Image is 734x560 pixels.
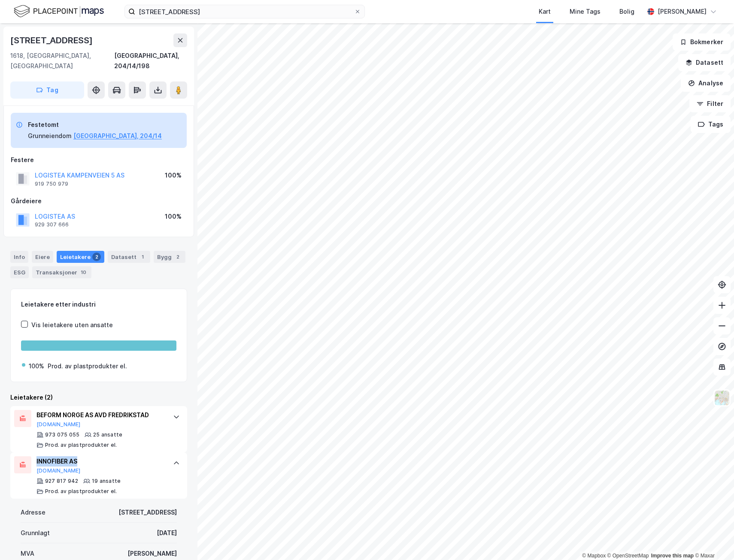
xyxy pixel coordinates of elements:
[14,4,104,19] img: logo.f888ab2527a4732fd821a326f86c7f29.svg
[21,299,176,310] div: Leietakere etter industri
[35,221,69,228] div: 929 307 666
[21,507,45,518] div: Adresse
[10,33,94,47] div: [STREET_ADDRESS]
[48,361,127,371] div: Prod. av plastprodukter el.
[10,266,29,278] div: ESG
[673,33,731,51] button: Bokmerker
[165,211,182,222] div: 100%
[10,51,114,71] div: 1618, [GEOGRAPHIC_DATA], [GEOGRAPHIC_DATA]
[173,253,182,261] div: 2
[10,392,187,403] div: Leietakere (2)
[127,548,177,559] div: [PERSON_NAME]
[714,390,730,406] img: Z
[619,6,634,17] div: Bolig
[689,95,731,112] button: Filter
[45,431,79,438] div: 973 075 055
[21,548,34,559] div: MVA
[138,253,147,261] div: 1
[57,251,104,263] div: Leietakere
[582,553,606,559] a: Mapbox
[681,75,731,92] button: Analyse
[678,54,731,71] button: Datasett
[28,131,72,141] div: Grunneiendom
[539,6,551,17] div: Kart
[32,251,53,263] div: Eiere
[114,51,187,71] div: [GEOGRAPHIC_DATA], 204/14/198
[118,507,177,518] div: [STREET_ADDRESS]
[93,431,122,438] div: 25 ansatte
[79,268,88,277] div: 10
[11,155,187,165] div: Festere
[92,253,101,261] div: 2
[165,170,182,181] div: 100%
[570,6,601,17] div: Mine Tags
[135,5,354,18] input: Søk på adresse, matrikkel, gårdeiere, leietakere eller personer
[36,421,81,428] button: [DOMAIN_NAME]
[10,81,84,99] button: Tag
[35,181,68,187] div: 919 750 979
[157,528,177,538] div: [DATE]
[73,131,162,141] button: [GEOGRAPHIC_DATA], 204/14
[45,442,117,449] div: Prod. av plastprodukter el.
[31,320,113,330] div: Vis leietakere uten ansatte
[45,488,117,495] div: Prod. av plastprodukter el.
[36,456,164,467] div: INNOFIBER AS
[21,528,50,538] div: Grunnlagt
[154,251,185,263] div: Bygg
[10,251,28,263] div: Info
[29,361,44,371] div: 100%
[607,553,649,559] a: OpenStreetMap
[658,6,707,17] div: [PERSON_NAME]
[691,519,734,560] iframe: Chat Widget
[108,251,150,263] div: Datasett
[36,410,164,420] div: BEFORM NORGE AS AVD FREDRIKSTAD
[36,467,81,474] button: [DOMAIN_NAME]
[651,553,694,559] a: Improve this map
[45,478,78,485] div: 927 817 942
[11,196,187,206] div: Gårdeiere
[32,266,91,278] div: Transaksjoner
[28,120,162,130] div: Festetomt
[92,478,121,485] div: 19 ansatte
[691,116,731,133] button: Tags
